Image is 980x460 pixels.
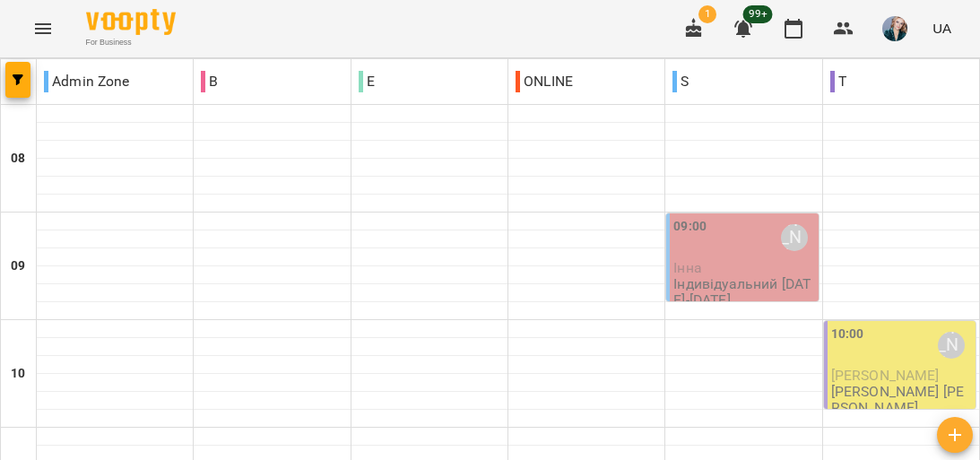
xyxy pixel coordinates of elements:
[86,9,176,35] img: Voopty Logo
[932,19,951,38] span: UA
[673,217,707,237] label: 09:00
[672,71,689,92] p: S
[673,259,702,276] span: Інна
[937,417,973,453] button: Створити урок
[201,71,218,92] p: B
[86,37,176,48] span: For Business
[781,224,808,251] div: Картушина Алла Іванівна
[882,16,907,41] img: f478de67e57239878430fd83bbb33d9f.jpeg
[698,5,716,23] span: 1
[44,71,130,92] p: Admin Zone
[11,256,25,276] h6: 09
[22,7,65,50] button: Menu
[938,332,965,359] div: Анастасія Сидорук
[673,276,814,308] p: Індивідуальний [DATE]-[DATE]
[11,149,25,169] h6: 08
[925,12,958,45] button: UA
[830,71,846,92] p: T
[743,5,773,23] span: 99+
[516,71,573,92] p: ONLINE
[831,325,864,344] label: 10:00
[359,71,375,92] p: E
[831,367,940,384] span: [PERSON_NAME]
[11,364,25,384] h6: 10
[831,384,972,415] p: [PERSON_NAME] [PERSON_NAME]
